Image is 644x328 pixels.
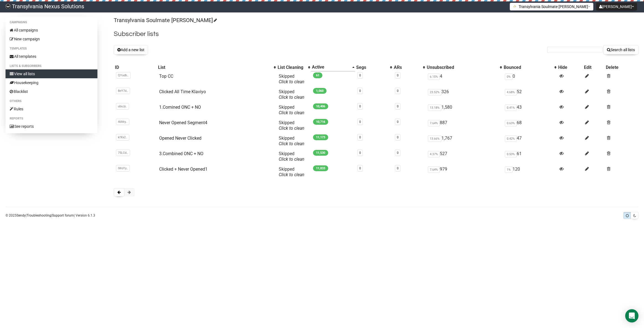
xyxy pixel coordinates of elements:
img: 586cc6b7d8bc403f0c61b981d947c989 [6,4,11,9]
span: 11,530 [313,150,328,156]
span: Skipped [279,89,304,100]
a: Click to clean [279,172,304,177]
a: Click to clean [279,110,304,115]
span: 10,716 [313,119,328,125]
span: ubxJy.. [116,103,129,110]
span: 13.18% [428,105,441,111]
td: 1,767 [426,133,503,149]
a: 0 [359,74,361,77]
td: 4 [426,71,503,87]
span: 75LCd.. [116,150,130,156]
th: ARs: No sort applied, activate to apply an ascending sort [393,63,426,71]
span: 61 [313,72,322,78]
a: 0 [397,120,399,124]
th: Active: Ascending sort applied, activate to apply a descending sort [311,63,355,71]
div: Segs [356,65,387,70]
a: 0 [397,136,399,139]
td: 43 [503,102,557,118]
span: Skipped [279,105,304,115]
div: Hide [558,65,582,70]
span: 10,406 [313,103,328,109]
li: Campaigns [6,19,97,26]
a: Click to clean [279,141,304,146]
span: Skipped [279,166,304,177]
a: 0 [359,136,361,139]
td: 68 [503,118,557,133]
a: 3.Combined ONC + NO [159,151,203,156]
span: 4.37% [428,151,440,157]
button: Search all lists [603,45,638,54]
th: Bounced: No sort applied, activate to apply an ascending sort [503,63,557,71]
a: View all lists [6,69,97,78]
button: Transylvania Soulmate [PERSON_NAME] [510,3,593,11]
td: 120 [503,164,557,180]
th: List Cleaning: No sort applied, activate to apply an ascending sort [276,63,311,71]
div: Open Intercom Messenger [625,309,638,322]
th: List: No sort applied, activate to apply an ascending sort [157,63,276,71]
a: Transylvania Soulmate [PERSON_NAME] [114,17,216,24]
div: List Cleaning [278,65,305,70]
a: 0 [359,166,361,170]
a: Click to clean [279,126,304,131]
span: 0.42% [505,136,517,142]
span: 1% [505,166,513,173]
span: 6.15% [428,74,440,80]
td: 1,580 [426,102,503,118]
button: Add a new list [114,45,148,54]
a: 0 [359,105,361,108]
a: Troubleshooting [27,214,51,217]
li: Lists & subscribers [6,63,97,69]
div: Bounced [504,65,552,70]
td: 979 [426,164,503,180]
div: Unsubscribed [427,65,497,70]
a: 0 [397,89,399,93]
a: 0 [397,166,399,170]
td: 527 [426,149,503,164]
div: Delete [606,65,637,70]
td: 0 [503,71,557,87]
span: 0.53% [505,151,517,157]
p: © 2025 | | | Version 6.1.3 [6,212,95,218]
span: 8eY7d.. [116,88,130,94]
div: Edit [584,65,604,70]
a: Housekeeping [6,78,97,87]
th: Hide: No sort applied, sorting is disabled [557,63,583,71]
span: Skipped [279,120,304,131]
th: Delete: No sort applied, sorting is disabled [605,63,638,71]
a: Never Opened Segment4 [159,120,207,125]
img: 1.png [513,4,517,9]
span: 13.66% [428,136,441,142]
span: 0.63% [505,120,517,126]
div: ID [115,65,156,70]
a: 0 [397,74,399,77]
td: 47 [503,133,557,149]
div: List [158,65,271,70]
a: Support forum [52,214,74,217]
li: Others [6,98,97,105]
a: Sendy [17,214,26,217]
span: 11,833 [313,165,328,171]
a: Clicked + Never Opened1 [159,166,208,172]
span: Skipped [279,74,304,84]
a: New campaign [6,35,97,43]
th: Segs: No sort applied, activate to apply an ascending sort [355,63,393,71]
a: Opened Never Clicked [159,136,201,141]
span: Skipped [279,136,304,146]
th: Edit: No sort applied, sorting is disabled [583,63,605,71]
a: Blacklist [6,87,97,96]
li: Reports [6,115,97,122]
span: kfXx2.. [116,134,129,140]
a: All templates [6,52,97,61]
a: Click to clean [279,157,304,162]
td: 52 [503,87,557,102]
a: See reports [6,122,97,131]
a: 0 [397,105,399,108]
a: Click to clean [279,95,304,100]
span: 1,060 [313,88,327,94]
a: 0 [359,89,361,93]
a: Rules [6,105,97,113]
h2: Subscriber lists [114,29,638,39]
a: All campaigns [6,26,97,35]
button: [PERSON_NAME] [596,3,637,11]
span: 7.64% [428,166,440,173]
